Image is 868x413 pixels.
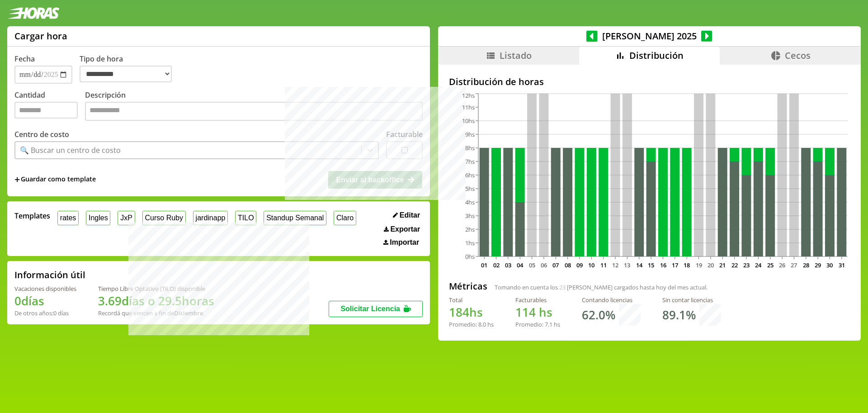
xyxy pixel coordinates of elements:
[478,320,486,328] span: 8.0
[57,211,79,225] button: rates
[465,212,475,220] tspan: 3hs
[541,261,547,269] text: 06
[334,211,356,225] button: Claro
[264,211,326,225] button: Standup Semanal
[142,211,186,225] button: Curso Ruby
[636,261,643,269] text: 14
[582,307,615,323] h1: 62.0 %
[465,171,475,179] tspan: 6hs
[449,304,494,320] h1: hs
[493,261,499,269] text: 02
[791,261,797,269] text: 27
[14,175,20,185] span: +
[515,304,536,320] span: 114
[672,261,678,269] text: 17
[14,285,76,293] div: Vacaciones disponibles
[465,144,475,152] tspan: 8hs
[14,211,50,221] span: Templates
[803,261,809,269] text: 28
[755,261,762,269] text: 24
[552,261,559,269] text: 07
[340,305,400,313] span: Solicitar Licencia
[629,49,684,62] span: Distribución
[515,304,560,320] h1: hs
[14,102,78,119] input: Cantidad
[98,285,214,293] div: Tiempo Libre Optativo (TiLO) disponible
[826,261,833,269] text: 30
[449,296,494,304] div: Total
[559,283,566,291] span: 23
[449,76,850,88] h2: Distribución de horas
[719,261,726,269] text: 21
[576,261,583,269] text: 09
[381,225,423,234] button: Exportar
[662,307,696,323] h1: 89.1 %
[386,129,423,139] label: Facturable
[462,117,475,125] tspan: 10hs
[465,225,475,233] tspan: 2hs
[85,102,423,121] textarea: Descripción
[564,261,571,269] text: 08
[465,198,475,206] tspan: 4hs
[118,211,135,225] button: JxP
[14,54,35,64] label: Fecha
[505,261,511,269] text: 03
[839,261,845,269] text: 31
[465,239,475,247] tspan: 1hs
[600,261,607,269] text: 11
[767,261,773,269] text: 25
[515,296,560,304] div: Facturables
[743,261,750,269] text: 23
[598,30,701,42] span: [PERSON_NAME] 2025
[14,175,96,185] span: +Guardar como template
[662,296,721,304] div: Sin contar licencias
[528,261,535,269] text: 05
[462,103,475,111] tspan: 11hs
[660,261,666,269] text: 16
[684,261,690,269] text: 18
[462,91,475,100] tspan: 12hs
[98,293,214,309] h1: 3.69 días o 29.5 horas
[495,283,708,291] span: Tomando en cuenta los [PERSON_NAME] cargados hasta hoy del mes actual.
[14,269,85,281] h2: Información útil
[390,238,419,247] span: Importar
[193,211,228,225] button: jardinapp
[708,261,714,269] text: 20
[80,54,179,84] label: Tipo de hora
[785,49,811,62] span: Cecos
[515,320,560,328] div: Promedio: hs
[648,261,654,269] text: 15
[174,309,203,317] b: Diciembre
[14,90,85,123] label: Cantidad
[85,90,423,123] label: Descripción
[86,211,110,225] button: Ingles
[14,293,76,309] h1: 0 días
[695,261,702,269] text: 19
[235,211,256,225] button: TILO
[14,30,67,42] h1: Cargar hora
[465,157,475,166] tspan: 7hs
[80,66,172,82] select: Tipo de hora
[20,145,121,155] div: 🔍 Buscar un centro de costo
[731,261,737,269] text: 22
[465,252,475,261] tspan: 0hs
[465,130,475,138] tspan: 9hs
[14,309,76,317] div: De otros años: 0 días
[588,261,594,269] text: 10
[14,129,69,139] label: Centro de costo
[449,280,487,292] h2: Métricas
[390,225,420,233] span: Exportar
[400,211,420,219] span: Editar
[582,296,641,304] div: Contando licencias
[517,261,524,269] text: 04
[329,301,423,317] button: Solicitar Licencia
[98,309,214,317] div: Recordá que vencen a fin de
[815,261,821,269] text: 29
[449,304,469,320] span: 184
[545,320,552,328] span: 7.1
[481,261,487,269] text: 01
[612,261,618,269] text: 12
[624,261,630,269] text: 13
[449,320,494,328] div: Promedio: hs
[465,185,475,193] tspan: 5hs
